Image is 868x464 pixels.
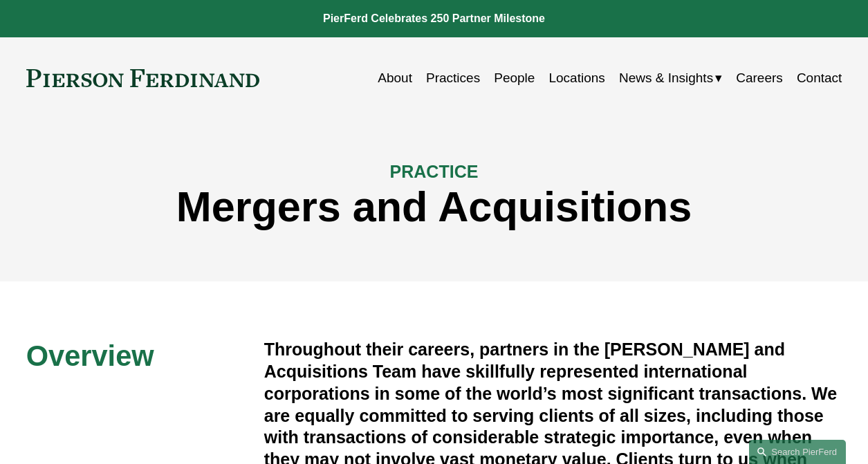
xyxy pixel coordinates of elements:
a: Search this site [749,440,846,464]
span: Overview [26,340,154,372]
a: About [378,65,412,91]
a: Careers [736,65,783,91]
a: Practices [426,65,480,91]
h1: Mergers and Acquisitions [26,183,842,232]
span: News & Insights [619,66,713,90]
span: PRACTICE [390,162,479,181]
a: folder dropdown [619,65,722,91]
a: Locations [548,65,604,91]
a: People [494,65,535,91]
a: Contact [797,65,842,91]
